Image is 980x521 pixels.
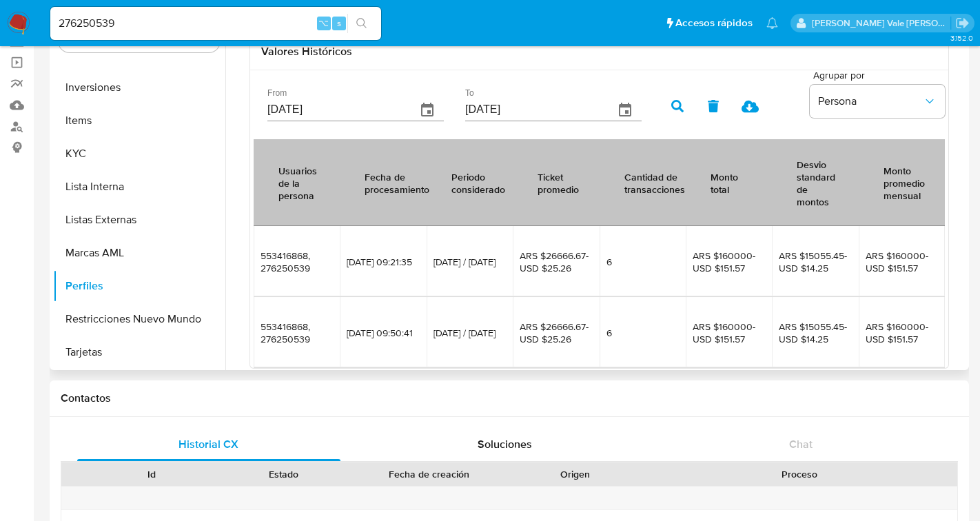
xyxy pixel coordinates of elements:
[520,249,592,274] span: ARS $26666.67-USD $25.26
[465,89,474,97] label: To
[780,147,852,218] div: Desvio standard de montos
[262,154,334,212] div: Usuarios de la persona
[608,160,702,205] div: Cantidad de transacciones
[348,160,446,205] div: Fecha de procesamiento
[520,320,592,345] span: ARS $26666.67-USD $25.26
[53,236,225,269] button: Marcas AML
[53,71,225,104] button: Inversiones
[779,320,851,345] span: ARS $15055.45-USD $14.25
[789,436,813,452] span: Chat
[53,336,225,369] button: Tarjetas
[347,256,419,268] span: [DATE] 09:21:35
[651,467,948,481] div: Proceso
[433,327,506,339] span: [DATE] / [DATE]
[810,85,946,118] button: Persona
[318,17,329,30] span: ⌥
[178,436,238,452] span: Historial CX
[766,17,778,29] a: Notificaciones
[478,436,532,452] span: Soluciones
[267,89,287,97] label: From
[675,16,753,30] span: Accesos rápidos
[53,203,225,236] button: Listas Externas
[867,154,941,212] div: Monto promedio mensual
[813,70,949,80] span: Agrupar por
[53,137,225,170] button: KYC
[53,170,225,203] button: Lista Interna
[866,249,938,274] span: ARS $160000-USD $151.57
[779,249,851,274] span: ARS $15055.45-USD $14.25
[812,17,951,30] p: rene.vale@mercadolibre.com
[61,391,958,405] h1: Contactos
[693,320,765,345] span: ARS $160000-USD $151.57
[347,14,376,33] button: search-icon
[521,160,595,205] div: Ticket promedio
[950,32,973,43] span: 3.152.0
[606,256,679,268] span: 6
[359,467,500,481] div: Fecha de creación
[261,320,333,345] span: 553416868, 276250539
[433,256,506,268] span: [DATE] / [DATE]
[866,320,938,345] span: ARS $160000-USD $151.57
[435,160,522,205] div: Periodo considerado
[95,467,207,481] div: Id
[227,467,339,481] div: Estado
[50,14,381,32] input: Buscar usuario o caso...
[53,303,225,336] button: Restricciones Nuevo Mundo
[261,45,937,59] h3: Valores Históricos
[694,160,764,205] div: Monto total
[53,104,225,137] button: Items
[347,327,419,339] span: [DATE] 09:50:41
[606,327,679,339] span: 6
[519,467,631,481] div: Origen
[818,94,923,108] span: Persona
[955,16,970,30] a: Salir
[337,17,341,30] span: s
[53,269,225,303] button: Perfiles
[693,249,765,274] span: ARS $160000-USD $151.57
[261,249,333,274] span: 553416868, 276250539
